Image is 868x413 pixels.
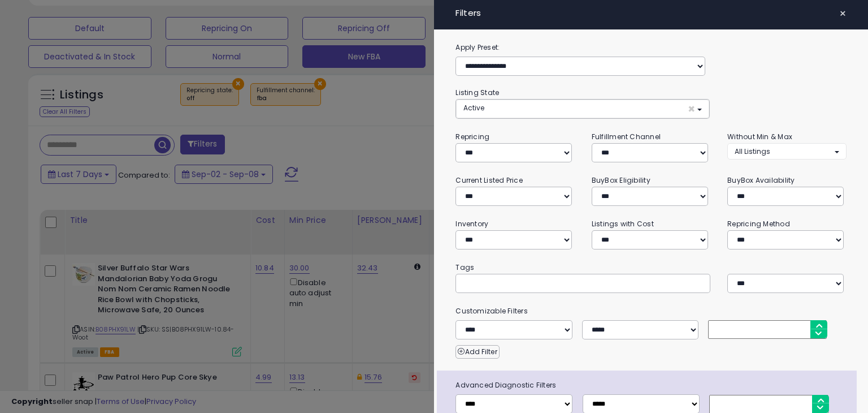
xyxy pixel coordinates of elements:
small: Listing State [455,88,499,97]
small: BuyBox Availability [727,175,795,185]
small: Tags [447,261,854,274]
span: × [688,103,695,115]
small: Repricing Method [727,219,790,229]
span: × [839,6,847,21]
span: All Listings [735,147,770,156]
h4: Filters [455,8,846,18]
span: Active [463,103,484,113]
small: Repricing [455,132,489,141]
small: Current Listed Price [455,175,522,185]
small: Without Min & Max [727,132,792,141]
small: BuyBox Eligibility [592,175,650,185]
span: Advanced Diagnostic Filters [447,379,856,392]
button: × [835,6,851,21]
button: Active × [456,100,709,118]
label: Apply Preset: [447,41,854,54]
small: Inventory [455,219,488,229]
button: Add Filter [455,345,499,359]
small: Customizable Filters [447,305,854,317]
small: Fulfillment Channel [592,132,661,141]
small: Listings with Cost [592,219,654,229]
button: All Listings [727,143,846,160]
